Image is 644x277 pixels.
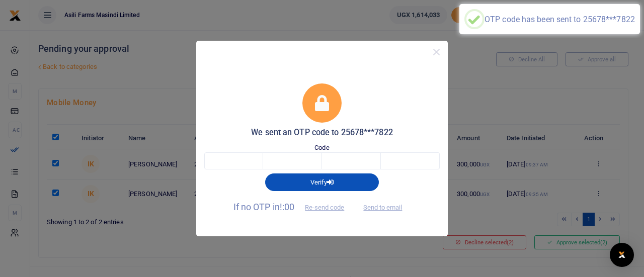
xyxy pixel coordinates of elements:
div: Open Intercom Messenger [610,243,634,267]
button: Close [429,45,444,59]
span: If no OTP in [233,202,353,212]
button: Verify [265,173,379,191]
label: Code [314,143,329,153]
div: OTP code has been sent to 25678***7822 [485,15,635,24]
span: !:00 [280,202,294,212]
h5: We sent an OTP code to 25678***7822 [204,128,440,138]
